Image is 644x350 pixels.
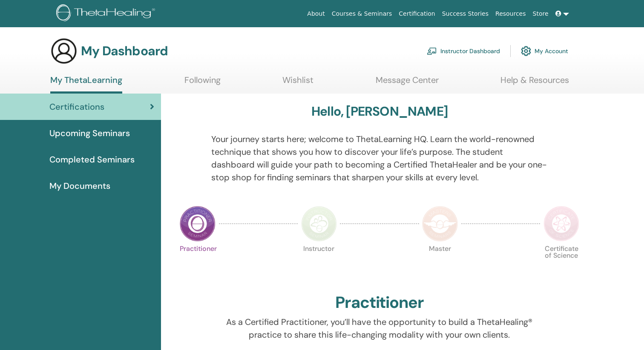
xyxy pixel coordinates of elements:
span: My Documents [49,179,110,192]
a: Help & Resources [500,75,569,91]
img: logo.png [56,4,158,23]
a: Success Stories [439,6,492,22]
img: generic-user-icon.jpg [50,37,78,65]
a: Store [529,6,552,22]
p: As a Certified Practitioner, you’ll have the opportunity to build a ThetaHealing® practice to sha... [211,316,548,341]
img: Instructor [301,206,337,242]
p: Practitioner [180,245,216,281]
p: Your journey starts here; welcome to ThetaLearning HQ. Learn the world-renowned technique that sh... [211,133,548,184]
a: Courses & Seminars [328,6,396,22]
a: My ThetaLearning [50,75,122,94]
a: Instructor Dashboard [427,42,500,60]
img: cog.svg [521,44,531,58]
p: Instructor [301,245,337,281]
a: Following [184,75,221,91]
span: Upcoming Seminars [49,127,130,139]
img: Master [422,206,458,242]
span: Completed Seminars [49,153,135,166]
img: chalkboard-teacher.svg [427,47,437,55]
a: About [304,6,328,22]
p: Master [422,245,458,281]
a: My Account [521,42,568,60]
h3: Hello, [PERSON_NAME] [311,104,448,119]
img: Certificate of Science [543,206,579,242]
a: Resources [492,6,529,22]
span: Certifications [49,100,104,113]
h2: Practitioner [335,293,424,313]
img: Practitioner [180,206,216,242]
a: Wishlist [282,75,313,91]
p: Certificate of Science [543,245,579,281]
a: Message Center [376,75,439,91]
h3: My Dashboard [81,43,168,59]
a: Certification [395,6,438,22]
